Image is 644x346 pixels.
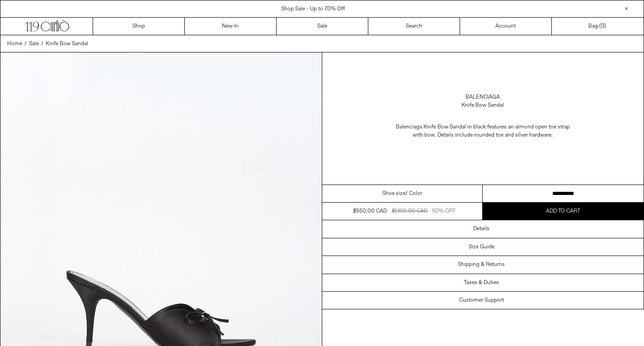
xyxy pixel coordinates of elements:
a: Sale [277,18,368,35]
h3: Size Guide [469,244,494,250]
a: Shop Sale - Up to 70% Off [281,5,345,13]
a: Knife Bow Sandal [46,40,88,48]
a: Shop [93,18,185,35]
span: Add to cart [546,208,580,215]
span: / Color [405,190,422,198]
h3: Shipping & Returns [458,261,505,268]
div: Knife Bow Sandal [461,101,504,109]
span: 0 [601,23,604,30]
h3: Customer Support [459,297,504,303]
a: Sale [29,40,39,48]
div: $1,100.00 CAD [392,207,428,215]
h3: Details [473,226,489,232]
span: Sale [29,40,39,47]
a: Search [368,18,460,35]
span: / [41,40,43,48]
a: Balenciaga [465,93,500,101]
h3: Taxes & Duties [464,280,499,286]
a: Bag () [552,18,644,35]
a: Account [460,18,552,35]
span: / [24,40,27,48]
button: Add to cart [483,203,644,220]
p: Balenciaga Knife Bow Sandal in black features an almond open toe strap with bow. Details include ... [392,118,573,144]
a: New In [185,18,277,35]
div: $550.00 CAD [353,207,387,215]
span: Shoe size [382,190,405,198]
span: ) [601,22,606,30]
span: Knife Bow Sandal [46,40,88,47]
div: 50% OFF [432,207,456,215]
span: Home [7,40,22,47]
a: Home [7,40,22,48]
